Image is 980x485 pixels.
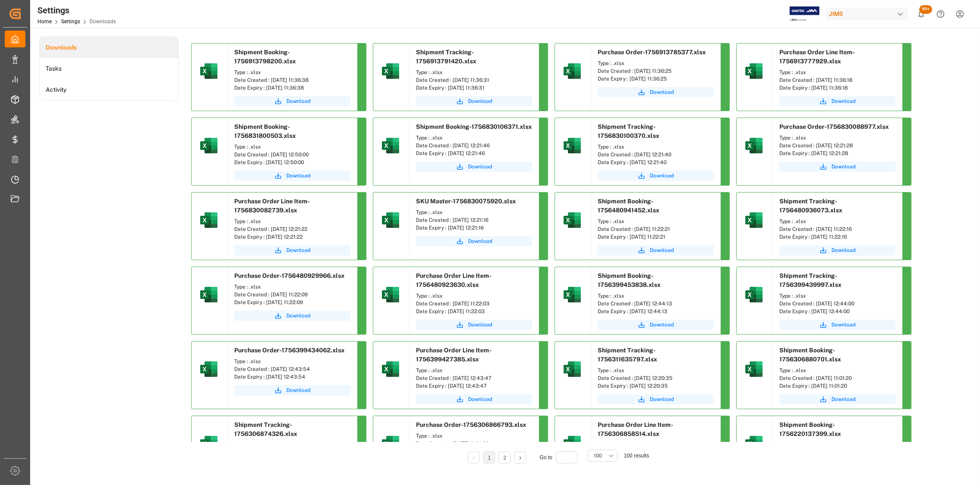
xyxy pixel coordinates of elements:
[416,432,532,440] div: Type : .xlsx
[234,421,297,437] span: Shipment Tracking-1756306874326.xlsx
[598,367,714,374] div: Type : .xlsx
[234,291,350,298] div: Date Created : [DATE] 11:22:09
[234,298,350,306] div: Date Expiry : [DATE] 11:22:09
[286,172,310,180] span: Download
[234,68,350,76] div: Type : .xlsx
[234,171,350,181] a: Download
[779,441,896,449] div: Type : .xlsx
[416,68,532,76] div: Type : .xlsx
[598,123,659,139] span: Shipment Tracking-1756830100370.xlsx
[825,6,912,22] button: JIMS
[198,61,219,81] img: microsoft-excel-2019--v1.png
[416,367,532,374] div: Type : .xlsx
[598,272,661,288] span: Shipment Booking-1756399453838.xlsx
[598,75,714,83] div: Date Expiry : [DATE] 11:36:25
[514,451,526,463] li: Next Page
[286,386,310,394] span: Download
[598,245,714,255] a: Download
[779,198,842,214] span: Shipment Tracking-1756480936073.xlsx
[779,367,896,374] div: Type : .xlsx
[779,76,896,84] div: Date Created : [DATE] 11:36:18
[198,135,219,156] img: microsoft-excel-2019--v1.png
[234,272,344,279] span: Purchase Order-1756480929966.xlsx
[779,134,896,142] div: Type : .xlsx
[416,142,532,149] div: Date Created : [DATE] 12:21:46
[286,97,310,105] span: Download
[234,49,296,65] span: Shipment Booking-1756913798200.xlsx
[779,96,896,106] button: Download
[416,198,516,205] span: SKU Master-1756830075920.xlsx
[234,373,350,381] div: Date Expiry : [DATE] 12:43:54
[234,159,350,166] div: Date Expiry : [DATE] 12:50:00
[779,320,896,330] button: Download
[234,123,296,139] span: Shipment Booking-1756831800503.xlsx
[931,4,950,24] button: Help Center
[416,421,526,428] span: Purchase Order-1756306866793.xlsx
[912,4,931,24] button: show 103 new notifications
[598,59,714,67] div: Type : .xlsx
[234,143,350,151] div: Type : .xlsx
[779,374,896,382] div: Date Created : [DATE] 11:01:20
[234,151,350,159] div: Date Created : [DATE] 12:50:00
[598,151,714,159] div: Date Created : [DATE] 12:21:40
[744,359,764,379] img: microsoft-excel-2019--v1.png
[416,149,532,157] div: Date Expiry : [DATE] 12:21:46
[286,312,310,320] span: Download
[234,76,350,84] div: Date Created : [DATE] 11:36:38
[562,210,583,230] img: microsoft-excel-2019--v1.png
[37,19,52,25] a: Home
[234,225,350,233] div: Date Created : [DATE] 12:21:22
[744,61,764,81] img: microsoft-excel-2019--v1.png
[650,395,674,403] span: Download
[468,163,492,171] span: Download
[416,320,532,330] button: Download
[380,135,401,156] img: microsoft-excel-2019--v1.png
[416,394,532,404] button: Download
[598,441,714,449] div: Type : .xlsx
[234,311,350,321] button: Download
[416,134,532,142] div: Type : .xlsx
[416,49,476,65] span: Shipment Tracking-1756913791420.xlsx
[416,382,532,390] div: Date Expiry : [DATE] 12:43:47
[650,172,674,180] span: Download
[234,96,350,106] button: Download
[779,394,896,404] button: Download
[234,358,350,365] div: Type : .xlsx
[234,385,350,395] button: Download
[40,79,178,100] a: Activity
[562,284,583,305] img: microsoft-excel-2019--v1.png
[234,245,350,255] a: Download
[650,321,674,329] span: Download
[779,123,889,130] span: Purchase Order-1756830088977.xlsx
[234,283,350,291] div: Type : .xlsx
[198,433,219,454] img: microsoft-excel-2019--v1.png
[598,382,714,390] div: Date Expiry : [DATE] 12:20:35
[598,300,714,308] div: Date Created : [DATE] 12:44:13
[598,171,714,181] button: Download
[468,321,492,329] span: Download
[416,76,532,84] div: Date Created : [DATE] 11:36:31
[598,292,714,300] div: Type : .xlsx
[744,210,764,230] img: microsoft-excel-2019--v1.png
[779,233,896,241] div: Date Expiry : [DATE] 11:22:16
[40,58,178,79] a: Tasks
[779,218,896,225] div: Type : .xlsx
[380,284,401,305] img: microsoft-excel-2019--v1.png
[598,225,714,233] div: Date Created : [DATE] 11:22:21
[562,135,583,156] img: microsoft-excel-2019--v1.png
[198,210,219,230] img: microsoft-excel-2019--v1.png
[198,359,219,379] img: microsoft-excel-2019--v1.png
[234,233,350,241] div: Date Expiry : [DATE] 12:21:22
[598,218,714,225] div: Type : .xlsx
[61,19,80,25] a: Settings
[416,123,532,130] span: Shipment Booking-1756830106371.xlsx
[416,96,532,106] button: Download
[598,49,706,56] span: Purchase Order-1756913785377.xlsx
